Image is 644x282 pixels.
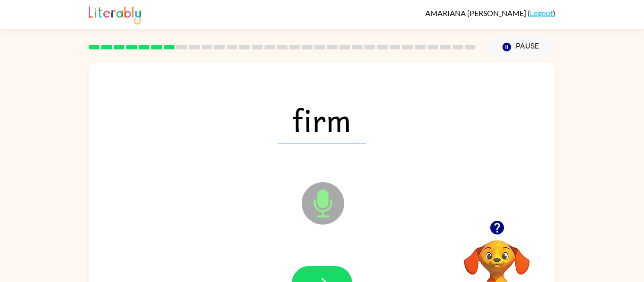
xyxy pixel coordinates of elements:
[425,8,528,17] span: AMARIANA [PERSON_NAME]
[278,95,366,144] span: firm
[487,36,555,58] button: Pause
[89,4,141,24] img: Literably
[425,8,555,17] div: ( )
[530,8,553,17] a: Logout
